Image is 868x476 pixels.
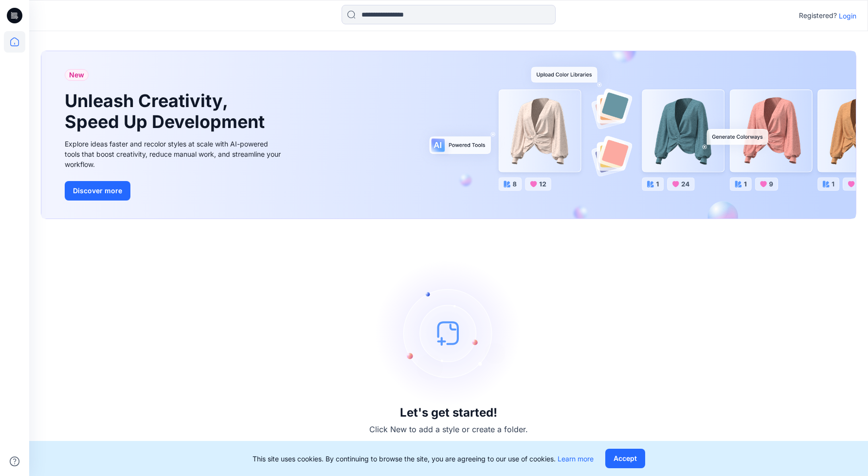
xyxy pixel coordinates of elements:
span: New [69,69,84,81]
p: This site uses cookies. By continuing to browse the site, you are agreeing to our use of cookies. [253,454,594,464]
button: Accept [605,449,645,468]
div: Explore ideas faster and recolor styles at scale with AI-powered tools that boost creativity, red... [65,139,284,169]
a: Learn more [558,455,594,463]
button: Discover more [65,181,130,201]
h3: Let's get started! [400,406,497,420]
img: empty-state-image.svg [376,260,522,406]
p: Login [839,11,856,21]
h1: Unleash Creativity, Speed Up Development [65,91,269,132]
p: Click New to add a style or create a folder. [369,423,528,435]
a: Discover more [65,181,284,201]
p: Registered? [799,10,837,21]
